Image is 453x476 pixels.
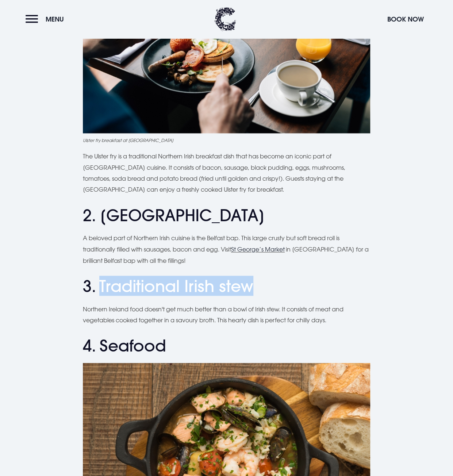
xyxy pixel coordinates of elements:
[83,276,370,296] h2: 3. Traditional Irish stew
[214,7,236,31] img: Clandeboye Lodge
[384,11,427,27] button: Book Now
[83,303,370,326] p: Northern Ireland food doesn't get much better than a bowl of Irish stew. It consists of meat and ...
[83,206,370,225] h2: 2. [GEOGRAPHIC_DATA]
[83,336,370,355] h2: 4. Seafood
[83,137,370,143] figcaption: Ulster fry breakfast at [GEOGRAPHIC_DATA]
[83,151,370,195] p: The Ulster fry is a traditional Northern Irish breakfast dish that has become an iconic part of [...
[83,233,370,266] p: A beloved part of Northern Irish cuisine is the Belfast bap. This large crusty but soft bread rol...
[26,11,68,27] button: Menu
[231,246,285,253] a: St George’s Market
[46,15,64,23] span: Menu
